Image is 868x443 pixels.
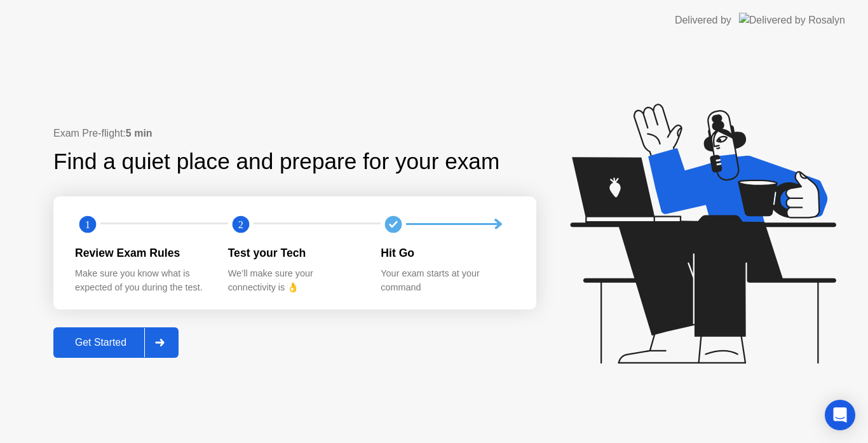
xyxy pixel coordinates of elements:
[381,245,513,261] div: Hit Go
[228,267,361,294] div: We’ll make sure your connectivity is 👌
[381,267,513,294] div: Your exam starts at your command
[739,13,845,27] img: Delivered by Rosalyn
[675,13,731,28] div: Delivered by
[126,128,153,139] b: 5 min
[85,218,90,230] text: 1
[53,145,501,179] div: Find a quiet place and prepare for your exam
[53,126,536,141] div: Exam Pre-flight:
[238,218,243,230] text: 2
[228,245,361,261] div: Test your Tech
[53,327,179,358] button: Get Started
[75,267,208,294] div: Make sure you know what is expected of you during the test.
[825,400,855,430] div: Open Intercom Messenger
[75,245,208,261] div: Review Exam Rules
[57,337,144,348] div: Get Started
